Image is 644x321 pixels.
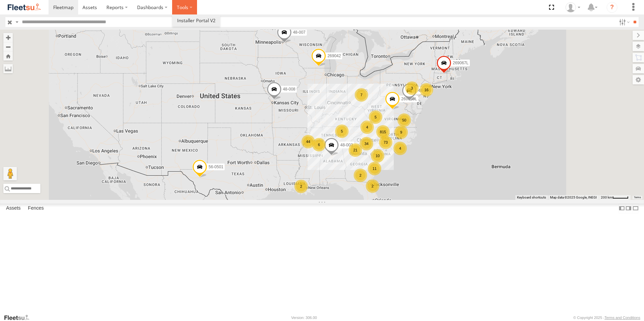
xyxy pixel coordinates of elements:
[25,204,47,213] label: Fences
[376,125,390,139] div: 815
[573,316,640,320] div: © Copyright 2025 -
[301,135,315,148] div: 44
[634,196,641,199] a: Terms (opens in new tab)
[379,136,392,149] div: 73
[3,167,17,180] button: Drag Pegman onto the map to open Street View
[563,2,583,12] div: Taylor Hager
[340,143,353,147] span: 48-003
[354,169,367,182] div: 2
[3,42,13,51] button: Zoom out
[291,316,317,320] div: Version: 306.00
[394,126,408,139] div: 9
[3,204,24,213] label: Assets
[607,2,617,13] i: ?
[3,51,13,61] button: Zoom Home
[401,97,417,102] span: 269058L
[14,17,20,27] label: Search Query
[293,30,305,35] span: 48-007
[550,195,597,199] span: Map data ©2025 Google, INEGI
[517,195,546,200] button: Keyboard shortcuts
[616,17,631,27] label: Search Filter Options
[208,165,223,169] span: 56-0501
[327,53,341,58] span: 269042
[632,204,639,213] label: Hide Summary Table
[393,142,407,155] div: 4
[397,113,411,127] div: 50
[605,316,640,320] a: Terms and Conditions
[371,149,384,163] div: 10
[420,83,433,97] div: 16
[618,204,625,213] label: Dock Summary Table to the Left
[599,195,631,200] button: Map Scale: 200 km per 44 pixels
[633,75,644,84] label: Map Settings
[312,138,326,151] div: 6
[349,143,362,157] div: 21
[405,81,419,95] div: 3
[355,88,368,102] div: 7
[601,195,612,199] span: 200 km
[3,64,13,73] label: Measure
[625,204,632,213] label: Dock Summary Table to the Right
[366,179,379,193] div: 2
[360,120,374,134] div: 4
[453,61,469,66] span: 269067L
[3,33,13,42] button: Zoom in
[335,124,349,138] div: 5
[360,137,373,150] div: 34
[4,314,35,321] a: Visit our Website
[7,3,42,12] img: fleetsu-logo-horizontal.svg
[369,110,382,124] div: 5
[283,87,295,92] span: 48-008
[294,180,308,193] div: 2
[368,162,381,175] div: 11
